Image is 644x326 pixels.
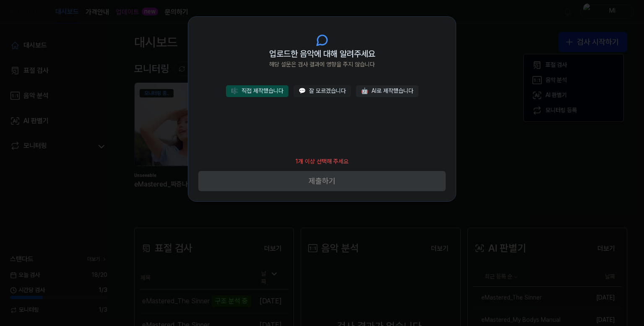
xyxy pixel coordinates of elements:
span: 💬 [299,87,306,94]
div: 1개 이상 선택해 주세요 [291,152,353,171]
button: 💬잘 모르겠습니다 [293,85,351,97]
span: 해당 설문은 검사 결과에 영향을 주지 않습니다 [269,60,375,69]
button: 🤖AI로 제작했습니다 [356,85,418,97]
button: 🎼직접 제작했습니다 [226,85,288,97]
span: 🤖 [361,87,368,94]
span: 🎼 [231,87,238,94]
span: 업로드한 음악에 대해 알려주세요 [269,47,375,60]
